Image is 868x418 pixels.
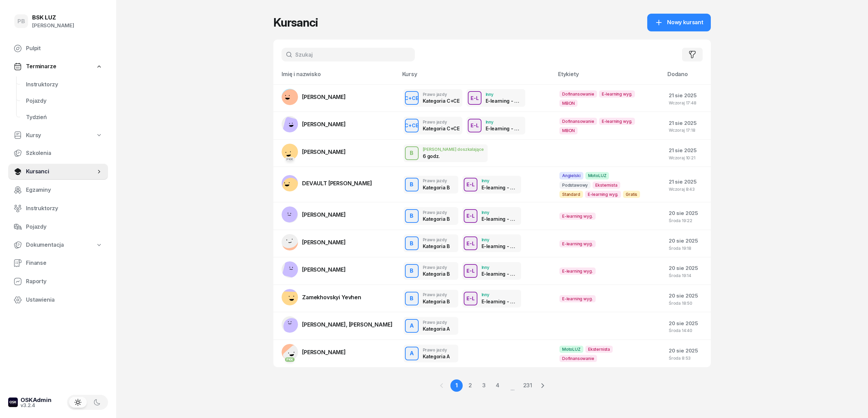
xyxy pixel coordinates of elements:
div: Kategoria A [423,354,450,359]
div: Wczoraj 10:21 [669,156,705,160]
div: E-learning - 90 dni [482,185,517,190]
span: Finanse [26,259,103,268]
div: E-L [468,121,482,130]
div: Prawo jazdy [423,178,450,183]
div: Prawo jazdy [423,292,450,297]
div: Kategoria B [423,299,450,304]
span: Kursy [26,131,41,140]
div: E-learning - 90 dni [482,271,517,277]
div: Kategoria B [423,216,450,222]
a: [PERSON_NAME] [282,116,346,132]
div: Kategoria A [423,326,450,332]
div: E-L [464,239,477,248]
a: DEVAULT [PERSON_NAME] [282,175,372,191]
div: Środa 19:18 [669,246,705,250]
a: 2 [464,379,476,392]
div: E-L [468,94,482,102]
div: Inny [486,120,521,124]
span: Raporty [26,277,103,286]
h1: Kursanci [273,16,318,29]
span: Dokumentacja [26,241,64,249]
div: E-learning - 90 dni [486,98,521,104]
span: [PERSON_NAME] [302,239,346,246]
div: 21 sie 2025 [669,119,705,128]
div: Prawo jazdy [423,348,450,352]
span: Kursanci [26,167,96,176]
div: E-learning - 90 dni [482,216,517,222]
a: PKK[PERSON_NAME] [282,144,346,160]
button: E-L [464,236,477,250]
span: [PERSON_NAME] [302,93,346,100]
div: Prawo jazdy [423,210,450,215]
span: Gratis [623,191,640,198]
span: MotoLUZ [559,346,583,353]
a: 3 [478,379,490,392]
a: Pulpit [8,40,108,57]
div: E-L [464,266,477,275]
span: Ustawienia [26,296,103,304]
button: B [405,236,419,250]
span: Terminarze [26,62,56,71]
div: Kategoria B [423,185,450,190]
button: A [405,319,419,333]
span: E-learning wyg. [599,118,635,125]
div: Prawo jazdy [423,237,450,242]
a: Finanse [8,255,108,271]
th: Dodano [663,70,711,84]
button: E-L [468,119,482,132]
th: Kursy [398,70,554,84]
div: BSK LUZ [32,15,74,20]
div: 6 godz. [423,153,458,159]
span: Standard [559,191,583,198]
span: Instruktorzy [26,80,103,89]
div: A [407,348,417,359]
button: E-L [464,264,477,278]
span: Eksternista [585,346,613,353]
div: B [407,179,416,190]
span: E-learning wyg. [599,90,635,98]
button: B [405,264,419,278]
span: Tydzień [26,113,103,122]
div: Wczoraj 17:48 [669,101,705,105]
span: PB [17,18,25,24]
span: MotoLUZ [585,172,609,179]
th: Etykiety [554,70,663,84]
a: Kursy [8,128,108,143]
div: Środa 19:14 [669,273,705,278]
div: Inny [486,92,521,97]
div: PKK [285,157,295,161]
a: Zamekhovskyi Yevhen [282,289,361,305]
div: Środa 19:22 [669,218,705,223]
span: Podstawowy [559,182,591,189]
a: 231 [521,379,534,392]
button: E-L [464,209,477,223]
span: Pojazdy [26,222,103,231]
th: Imię i nazwisko [273,70,398,84]
div: 20 sie 2025 [669,319,705,328]
div: 20 sie 2025 [669,291,705,300]
a: Dokumentacja [8,237,108,253]
div: v3.2.4 [21,403,52,408]
span: [PERSON_NAME] [302,121,346,128]
a: Pojazdy [8,219,108,235]
button: B [405,178,419,191]
div: Prawo jazdy [423,265,450,270]
span: Instruktorzy [26,204,103,213]
span: Pojazdy [26,97,103,105]
a: Pojazdy [21,93,108,109]
span: [PERSON_NAME], [PERSON_NAME] [302,321,393,328]
a: [PERSON_NAME] [282,261,346,278]
span: Zamekhovskyi Yevhen [302,294,361,301]
span: E-learning wyg. [559,295,596,302]
div: B [407,293,416,304]
button: B [405,292,419,305]
div: C+CE [402,94,421,102]
span: Angielski [559,172,583,179]
div: Inny [482,237,517,242]
div: Prawo jazdy [423,320,450,325]
div: PKK [285,357,295,362]
div: E-learning - 90 dni [482,299,517,304]
a: Egzaminy [8,182,108,198]
input: Szukaj [282,48,415,61]
span: MBON [559,100,578,107]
